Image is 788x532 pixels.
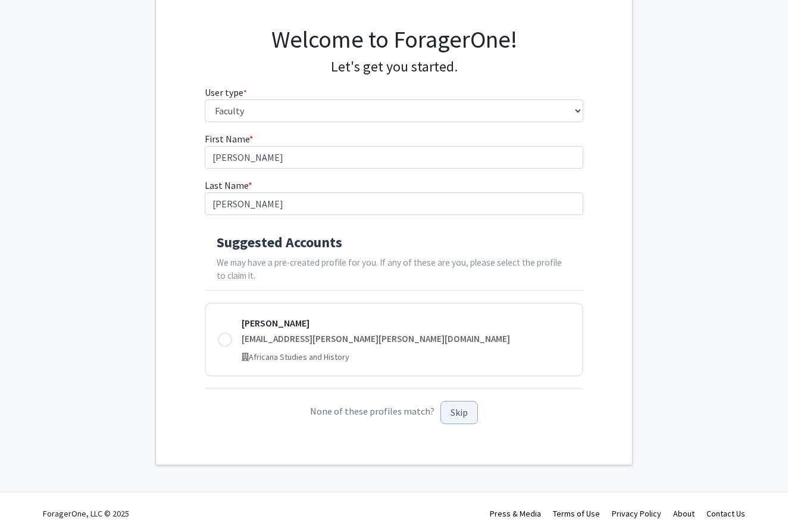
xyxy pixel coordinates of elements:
[553,508,600,519] a: Terms of Use
[217,256,572,284] p: We may have a pre-created profile for you. If any of these are you, please select the profile to ...
[205,401,584,424] p: None of these profiles match?
[490,508,541,519] a: Press & Media
[673,508,695,519] a: About
[205,133,249,145] span: First Name
[612,508,661,519] a: Privacy Policy
[205,58,584,76] h4: Let's get you started.
[205,85,247,99] label: User type
[242,316,571,330] div: [PERSON_NAME]
[9,478,51,523] iframe: Chat
[217,234,572,251] h4: Suggested Accounts
[205,179,248,191] span: Last Name
[440,401,478,424] button: Skip
[242,332,571,346] div: [EMAIL_ADDRESS][PERSON_NAME][PERSON_NAME][DOMAIN_NAME]
[205,25,584,54] h1: Welcome to ForagerOne!
[706,508,745,519] a: Contact Us
[249,351,349,362] span: Africana Studies and History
